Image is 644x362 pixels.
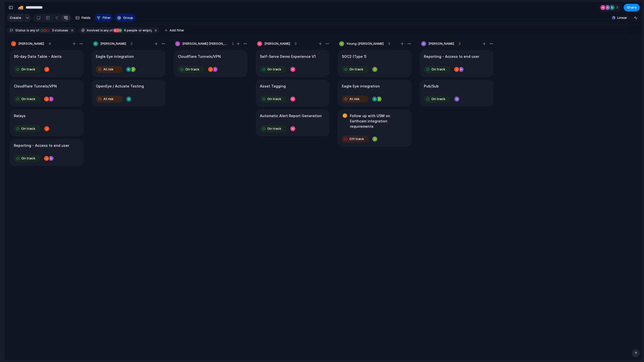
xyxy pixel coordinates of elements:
[174,50,248,77] div: Cloudflare Tunnels/VPNOn track
[338,50,412,77] div: SOC2 (Type 1)On track
[95,95,124,103] button: At risk
[177,65,206,73] button: On track
[10,80,84,107] div: Cloudflare Tunnels/VPNOn track
[260,113,322,119] h1: Automatic Alert Report Generation
[341,65,370,73] button: On track
[178,54,221,59] h1: Cloudflare Tunnels/VPN
[259,95,288,103] button: On track
[10,50,84,77] div: 90-day Data Table - AlertsOn track
[617,15,627,20] span: Linear
[7,14,24,22] button: Create
[21,126,35,131] span: On track
[131,41,133,46] span: 2
[15,28,26,33] span: Status
[13,154,42,162] button: On track
[115,14,136,22] button: Group
[87,28,99,33] span: Involved
[82,15,91,20] span: Fields
[100,28,103,33] span: is
[350,113,407,129] h1: Follow up with USM on Earthcam integration requirements
[170,28,184,33] span: Add filter
[260,54,316,59] h1: Self-Serve Demo Experience V1
[103,67,113,72] span: At risk
[14,143,69,148] h1: Reporting - Access to end user
[424,83,439,89] h1: Pub/Sub
[341,135,370,143] button: Off track
[51,28,68,33] span: statuses
[388,41,390,46] span: 3
[96,54,134,59] h1: Eagle Eye integration
[624,4,640,11] button: Share
[459,41,461,46] span: 2
[424,54,479,59] h1: Reporting - Access to end user
[338,109,412,147] div: Follow up with USM on Earthcam integration requirementsOff track
[10,109,84,137] div: RelaysOn track
[256,50,330,77] div: Self-Serve Demo Experience V1On track
[182,41,227,46] span: [PERSON_NAME] [PERSON_NAME]
[21,156,35,161] span: On track
[295,41,297,46] span: 3
[431,97,445,102] span: On track
[103,15,111,20] span: Filter
[14,113,26,119] h1: Relays
[185,67,199,72] span: On track
[13,65,42,73] button: On track
[256,109,330,137] div: Automatic Alert Report GenerationOn track
[259,65,288,73] button: On track
[26,28,40,33] button: isany of
[113,28,153,33] button: 6 peopleor empty
[610,14,629,22] button: Linear
[267,126,281,131] span: On track
[29,28,39,33] span: any of
[349,67,363,72] span: On track
[123,15,133,20] span: Group
[428,41,454,46] span: [PERSON_NAME]
[256,80,330,107] div: Asset TaggingOn track
[103,28,113,33] span: any of
[92,80,166,107] div: OpenEye / Actuate TestingAt risk
[100,41,126,46] span: [PERSON_NAME]
[49,41,51,46] span: 4
[346,41,384,46] span: Young-[PERSON_NAME]
[73,14,93,22] button: Fields
[18,4,23,11] div: 🚚
[264,41,290,46] span: [PERSON_NAME]
[14,83,57,89] h1: Cloudflare Tunnels/VPN
[627,5,636,10] span: Share
[51,28,55,32] span: 3
[10,15,21,20] span: Create
[423,95,452,103] button: On track
[39,28,69,33] button: 3 statuses
[13,125,42,133] button: On track
[123,28,127,32] span: 6
[267,67,281,72] span: On track
[420,80,494,107] div: Pub/SubOn track
[267,97,281,102] span: On track
[232,41,234,46] span: 1
[341,95,370,103] button: At risk
[10,139,84,166] div: Reporting - Access to end userOn track
[95,65,124,73] button: At risk
[17,4,25,12] button: 🚚
[431,67,445,72] span: On track
[342,54,367,59] h1: SOC2 (Type 1)
[96,83,144,89] h1: OpenEye / Actuate Testing
[92,50,166,77] div: Eagle Eye integrationAt risk
[103,97,113,102] span: At risk
[259,125,288,133] button: On track
[27,28,29,33] span: is
[260,83,286,89] h1: Asset Tagging
[420,50,494,77] div: Reporting - Access to end userOn track
[14,54,62,59] h1: 90-day Data Table - Alerts
[95,14,113,22] button: Filter
[21,67,35,72] span: On track
[616,5,620,10] span: 3
[349,137,364,142] span: Off track
[338,80,412,107] div: Eagle Eye integrationAt risk
[21,97,35,102] span: On track
[13,95,42,103] button: On track
[123,28,137,33] span: people
[138,28,152,33] span: or empty
[99,28,114,33] button: isany of
[423,65,452,73] button: On track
